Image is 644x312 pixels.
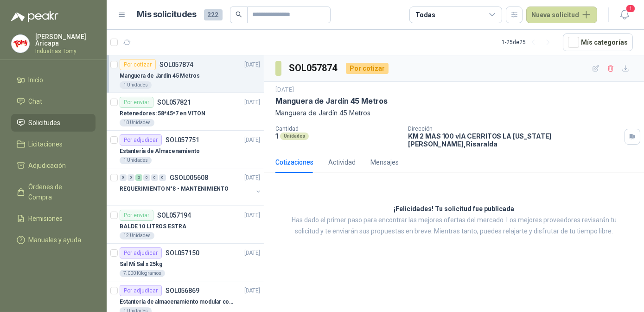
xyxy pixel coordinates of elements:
span: Adjudicación [29,160,66,171]
p: SOL057150 [166,250,199,256]
p: SOL057751 [166,137,199,143]
p: KM 2 MAS 100 vIA CERRITOS LA [US_STATE] [PERSON_NAME] , Risaralda [408,132,621,148]
span: Inicio [29,75,44,85]
button: 1 [616,7,633,23]
p: [DATE] [244,286,260,295]
p: SOL057874 [159,61,193,68]
div: 1 Unidades [120,81,152,89]
p: [DATE] [275,86,294,94]
div: Actividad [328,157,356,167]
span: Solicitudes [29,118,61,128]
p: Manguera de Jardín 45 Metros [120,72,200,80]
a: Chat [11,93,96,110]
p: REQUERIMIENTO N°8 - MANTENIMIENTO [120,185,229,193]
div: 2 [135,174,142,181]
div: 0 [128,174,134,181]
p: Estantería de almacenamiento modular con organizadores abiertos [120,298,235,306]
div: 12 Unidades [120,232,154,239]
div: Por adjudicar [120,285,162,296]
span: Órdenes de Compra [29,182,87,202]
div: 0 [120,174,127,181]
div: 0 [151,174,158,181]
div: Por cotizar [120,59,156,70]
span: Remisiones [29,213,63,224]
p: Industrias Tomy [35,48,96,54]
a: Remisiones [11,210,96,227]
h1: Mis solicitudes [137,8,197,21]
div: 0 [159,174,166,181]
h3: SOL057874 [289,61,338,75]
p: [PERSON_NAME] Aricapa [35,33,96,46]
p: [DATE] [244,249,260,258]
a: Órdenes de Compra [11,178,96,206]
p: BALDE 10 LITROS ESTRA [120,222,186,231]
img: Company Logo [12,35,29,53]
img: Logo peakr [11,11,58,22]
div: Cotizaciones [275,157,313,167]
p: [DATE] [244,173,260,182]
a: Inicio [11,71,96,89]
button: Mís categorías [563,33,633,51]
div: Por cotizar [346,63,389,74]
p: SOL057194 [157,212,191,219]
div: Por adjudicar [120,247,162,259]
p: [DATE] [244,60,260,69]
p: SOL056869 [166,287,199,294]
a: Por adjudicarSOL057751[DATE] Estantería de Almacenamiento1 Unidades [107,131,264,168]
p: Sal Mi Sal x 25kg [120,260,162,269]
span: Manuales y ayuda [29,235,82,245]
div: Mensajes [370,157,399,167]
span: Licitaciones [29,139,63,149]
div: Todas [415,10,435,20]
a: Por cotizarSOL057874[DATE] Manguera de Jardín 45 Metros1 Unidades [107,55,264,93]
a: Por enviarSOL057194[DATE] BALDE 10 LITROS ESTRA12 Unidades [107,206,264,244]
span: 222 [204,9,223,20]
a: Solicitudes [11,114,96,132]
a: 0 0 2 0 0 0 GSOL005608[DATE] REQUERIMIENTO N°8 - MANTENIMIENTO [120,172,262,202]
div: 7.000 Kilogramos [120,270,165,277]
p: 1 [275,132,278,140]
div: 10 Unidades [120,119,154,126]
p: [DATE] [244,98,260,107]
div: 0 [143,174,150,181]
button: Nueva solicitud [526,7,597,23]
p: [DATE] [244,136,260,145]
div: Por enviar [120,97,153,108]
p: [DATE] [244,211,260,220]
div: 1 Unidades [120,157,152,164]
p: Estantería de Almacenamiento [120,147,200,156]
p: SOL057821 [157,99,191,106]
span: Chat [29,96,43,106]
h3: ¡Felicidades! Tu solicitud fue publicada [394,204,515,215]
a: Adjudicación [11,157,96,174]
p: Manguera de Jardín 45 Metros [275,96,388,106]
a: Por enviarSOL057821[DATE] Retenedores: 58*45*7 en VITON10 Unidades [107,93,264,131]
p: Has dado el primer paso para encontrar las mejores ofertas del mercado. Los mejores proveedores r... [287,215,621,237]
a: Por adjudicarSOL057150[DATE] Sal Mi Sal x 25kg7.000 Kilogramos [107,244,264,281]
div: Unidades [280,133,309,140]
p: Cantidad [275,126,401,132]
a: Manuales y ayuda [11,231,96,249]
span: 1 [625,4,636,13]
p: Manguera de Jardín 45 Metros [275,108,633,118]
p: Retenedores: 58*45*7 en VITON [120,109,205,118]
div: Por adjudicar [120,134,162,146]
a: Licitaciones [11,135,96,153]
div: 1 - 25 de 25 [502,35,555,50]
span: search [236,11,242,18]
p: GSOL005608 [170,174,208,181]
div: Por enviar [120,210,153,221]
p: Dirección [408,126,621,132]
